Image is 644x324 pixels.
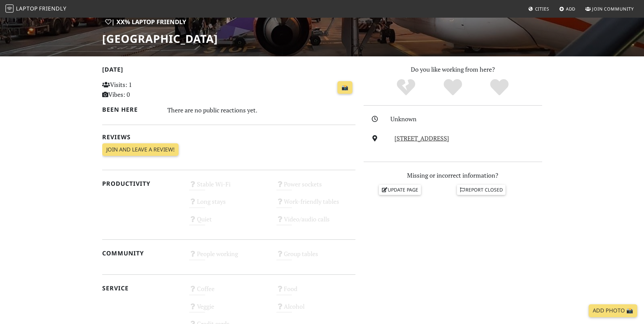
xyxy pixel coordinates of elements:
[5,3,67,15] a: LaptopFriendly LaptopFriendly
[583,3,637,15] a: Join Community
[185,214,272,231] div: Quiet
[16,5,38,12] span: Laptop
[102,143,179,156] a: Join and leave a review!
[337,81,352,94] a: 📸
[185,196,272,213] div: Long stays
[364,170,542,180] p: Missing or incorrect information?
[185,179,272,196] div: Stable Wi-Fi
[556,3,578,15] a: Add
[102,180,181,187] h2: Productivity
[102,80,181,100] p: Visits: 1 Vibes: 0
[102,32,218,45] h1: [GEOGRAPHIC_DATA]
[39,5,66,12] span: Friendly
[102,133,355,141] h2: Reviews
[383,78,429,97] div: No
[476,78,523,97] div: Definitely!
[589,304,637,317] a: Add Photo 📸
[566,6,576,12] span: Add
[379,185,421,195] a: Update page
[102,285,181,292] h2: Service
[272,214,360,231] div: Video/audio calls
[272,179,360,196] div: Power sockets
[185,301,272,318] div: Veggie
[394,134,449,142] a: [STREET_ADDRESS]
[535,6,549,12] span: Cities
[272,283,360,301] div: Food
[364,65,542,74] p: Do you like working from here?
[592,6,634,12] span: Join Community
[526,3,552,15] a: Cities
[457,185,506,195] a: Report closed
[185,283,272,301] div: Coffee
[390,114,546,124] div: Unknown
[185,248,272,266] div: People working
[102,250,181,257] h2: Community
[167,105,355,115] div: There are no public reactions yet.
[272,248,360,266] div: Group tables
[5,4,14,13] img: LaptopFriendly
[272,196,360,213] div: Work-friendly tables
[429,78,476,97] div: Yes
[102,17,189,27] div: | XX% Laptop Friendly
[102,66,355,76] h2: [DATE]
[102,106,160,113] h2: Been here
[272,301,360,318] div: Alcohol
